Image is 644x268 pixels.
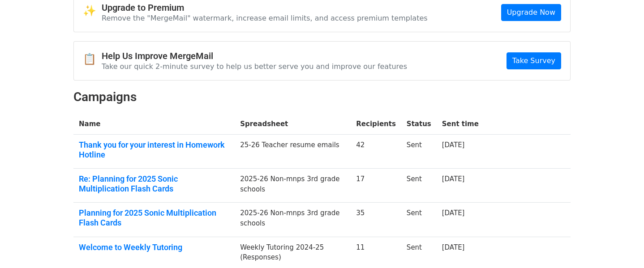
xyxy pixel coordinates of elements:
h4: Help Us Improve MergeMail [102,51,407,61]
td: 35 [351,203,401,237]
p: Take our quick 2-minute survey to help us better serve you and improve our features [102,62,407,71]
p: Remove the "MergeMail" watermark, increase email limits, and access premium templates [102,13,428,23]
td: Weekly Tutoring 2024-25 (Responses) [235,237,351,268]
h4: Upgrade to Premium [102,2,428,13]
h2: Campaigns [73,89,571,105]
td: Sent [401,169,437,203]
td: 2025-26 Non-mnps 3rd grade schools [235,203,351,237]
th: Name [73,114,235,135]
td: 17 [351,169,401,203]
a: [DATE] [442,243,465,251]
td: Sent [401,203,437,237]
td: 25-26 Teacher resume emails [235,135,351,169]
span: ✨ [83,4,102,17]
th: Spreadsheet [235,114,351,135]
a: Re: Planning for 2025 Sonic Multiplication Flash Cards [79,174,229,193]
a: Upgrade Now [501,4,561,21]
a: Thank you for your interest in Homework Hotline [79,140,229,159]
a: [DATE] [442,209,465,217]
span: 📋 [83,53,102,66]
td: Sent [401,135,437,169]
a: Take Survey [507,52,561,69]
a: Planning for 2025 Sonic Multiplication Flash Cards [79,208,229,227]
iframe: Chat Widget [599,225,644,268]
a: [DATE] [442,175,465,183]
td: Sent [401,237,437,268]
th: Status [401,114,437,135]
th: Sent time [437,114,484,135]
th: Recipients [351,114,401,135]
td: 11 [351,237,401,268]
td: 42 [351,135,401,169]
a: Welcome to Weekly Tutoring [79,242,229,252]
td: 2025-26 Non-mnps 3rd grade schools [235,169,351,203]
a: [DATE] [442,141,465,149]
